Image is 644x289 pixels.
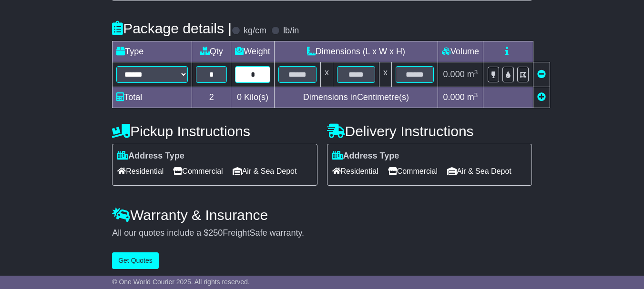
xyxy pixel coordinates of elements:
h4: Package details | [112,20,232,36]
td: Dimensions (L x W x H) [274,41,438,62]
span: Commercial [173,164,223,179]
div: All our quotes include a $ FreightSafe warranty. [112,228,532,239]
span: m [467,92,478,102]
a: Remove this item [537,70,546,79]
span: Commercial [388,164,438,179]
td: Volume [438,41,483,62]
span: m [467,70,478,79]
td: x [379,62,391,87]
span: 0 [237,92,242,102]
span: © One World Courier 2025. All rights reserved. [112,278,250,286]
td: Kilo(s) [231,87,275,108]
span: 0.000 [443,92,465,102]
label: Address Type [332,151,399,161]
span: 250 [208,228,223,238]
td: Dimensions in Centimetre(s) [274,87,438,108]
td: Weight [231,41,275,62]
sup: 3 [474,91,478,99]
span: 0.000 [443,70,465,79]
td: Type [112,41,192,62]
label: Address Type [117,151,184,161]
span: Residential [117,164,164,179]
span: Air & Sea Depot [447,164,511,179]
td: 2 [192,87,231,108]
label: kg/cm [244,26,266,36]
button: Get Quotes [112,252,159,269]
label: lb/in [283,26,299,36]
td: x [320,62,333,87]
td: Total [112,87,192,108]
span: Air & Sea Depot [233,164,297,179]
h4: Pickup Instructions [112,123,317,139]
sup: 3 [474,69,478,76]
a: Add new item [537,92,546,102]
h4: Delivery Instructions [327,123,532,139]
span: Residential [332,164,378,179]
td: Qty [192,41,231,62]
h4: Warranty & Insurance [112,207,532,223]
